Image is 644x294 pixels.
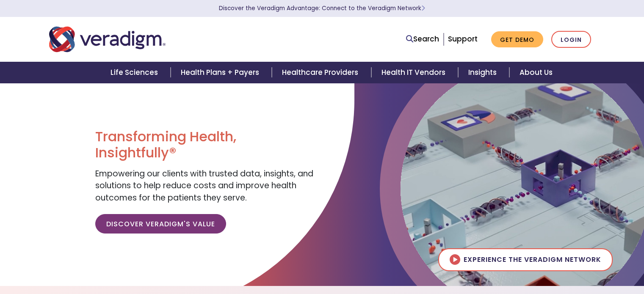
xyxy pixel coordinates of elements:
[100,62,171,83] a: Life Sciences
[371,62,458,83] a: Health IT Vendors
[95,168,313,203] span: Empowering our clients with trusted data, insights, and solutions to help reduce costs and improv...
[49,25,166,53] img: Veradigm logo
[458,62,509,83] a: Insights
[219,4,425,12] a: Discover the Veradigm Advantage: Connect to the Veradigm NetworkLearn More
[421,4,425,12] span: Learn More
[448,34,478,44] a: Support
[491,31,543,48] a: Get Demo
[272,62,371,83] a: Healthcare Providers
[406,33,439,45] a: Search
[509,62,563,83] a: About Us
[95,129,315,161] h1: Transforming Health, Insightfully®
[171,62,272,83] a: Health Plans + Payers
[551,31,591,48] a: Login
